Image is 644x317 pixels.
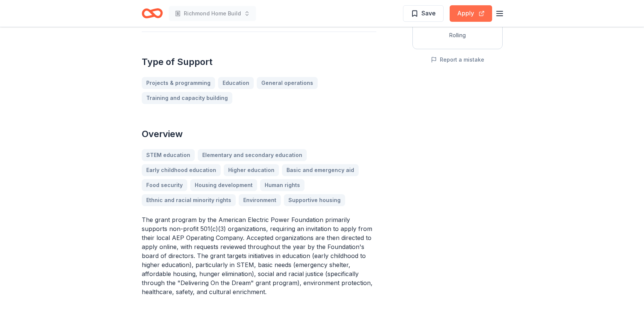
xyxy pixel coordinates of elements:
a: Home [142,5,163,22]
span: Save [421,8,436,18]
a: Training and capacity building [142,92,232,104]
a: Education [218,77,254,89]
button: Report a mistake [431,55,484,64]
span: Richmond Home Build [184,9,241,18]
button: Apply [450,5,492,22]
h2: Overview [142,128,376,140]
p: The grant program by the American Electric Power Foundation primarily supports non-profit 501(c)(... [142,215,376,296]
div: Rolling [419,31,496,40]
h2: Type of Support [142,56,376,68]
button: Richmond Home Build [169,6,256,21]
button: Save [403,5,444,22]
a: General operations [257,77,318,89]
a: Projects & programming [142,77,215,89]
